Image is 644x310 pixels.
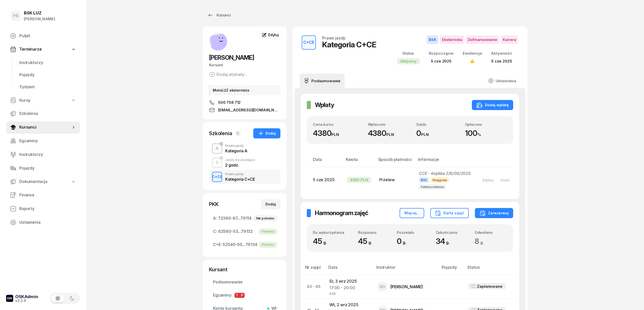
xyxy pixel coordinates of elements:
div: C+CE [301,38,316,47]
span: 72390-87...79114 [213,215,276,222]
button: A [212,143,222,154]
th: Instruktor [373,264,438,275]
th: Status [464,264,519,275]
div: Usuń [500,178,510,182]
div: CCE [329,291,369,295]
div: 0 [397,237,429,246]
a: Pojazdy [6,162,80,174]
span: Pojazdy [19,72,76,78]
span: C: [213,228,217,235]
button: C+CEPrawo jazdyKategoria C+CE [209,170,280,184]
div: Wpłacono [368,122,410,127]
span: Faktura imienna [419,184,446,190]
div: Zaplanowane [477,283,502,290]
div: B [214,158,221,167]
div: 4380 [368,129,410,138]
div: Pobrano [259,229,277,235]
th: Pojazdy [439,264,464,275]
div: 4380 [313,129,362,138]
small: g. [403,240,406,245]
th: Sposób płatności [375,156,415,167]
button: C+CE [302,35,316,50]
span: 34 [436,237,452,246]
span: Szkolenia [19,110,76,117]
span: 3 [235,131,240,136]
span: Egzaminy [19,138,76,144]
span: 5 cze 2025 [313,177,334,182]
a: Pulpit [6,30,80,42]
a: 500 758 712 [209,99,280,106]
span: Dokumentacja [19,178,47,185]
button: Dodaj [253,128,280,138]
span: C+E: [213,241,222,248]
div: Ewidencja [463,50,482,57]
div: Cena kursu [313,122,362,127]
div: Zarezerwuj [479,210,509,216]
div: MotoLUZ eksternista [209,85,280,95]
span: 500 758 712 [218,99,241,106]
a: Kursanci [203,10,235,20]
div: Aktywny [397,58,420,64]
button: Dodaj [261,199,280,209]
span: 8 [475,237,486,246]
span: CCE - dopłata Z/6/06/2025 [419,171,471,176]
span: P [240,293,245,298]
span: Kursy [19,97,30,104]
button: Karta zajęć [430,208,469,218]
div: OSKAdmin [15,295,38,299]
span: Raporty [19,205,76,212]
button: B [212,158,222,168]
div: Pobrano [259,242,277,248]
div: Kursant [209,62,280,68]
small: PLN [386,132,394,137]
th: Data [325,264,373,275]
a: Instruktorzy [6,149,80,161]
span: Księgowa [431,177,449,183]
span: Edytuj [268,33,279,37]
a: EgzaminyTP [209,289,280,301]
a: Egzaminy [6,135,80,147]
button: BJazdy doszkalające2 godz. [209,156,280,170]
small: g. [480,240,484,245]
button: Więcej... [400,208,424,218]
span: Ustawienia [19,219,76,226]
div: Do wykorzystania [313,230,352,235]
small: PLN [331,132,339,137]
div: Odwołano [475,230,507,235]
a: A:72390-87...79114Nie pobrano [209,212,280,224]
span: Kursanci [19,124,71,131]
span: [PERSON_NAME] [209,54,254,61]
div: Kategoria C+CE [225,177,255,181]
div: Dodaj wpłatę [476,102,509,108]
div: Szkolenia [209,130,232,137]
div: Kursant [209,266,280,273]
div: 5 cze 2025 [491,58,512,65]
span: RD [380,285,385,289]
div: Opłacono [465,122,507,127]
small: g. [446,240,450,245]
a: Finanse [6,189,80,201]
span: Instruktorzy [19,59,76,66]
button: Dodaj etykiety... [209,71,247,77]
button: APrawo jazdyKategoria A [209,141,280,156]
span: 62580-53...79132 [213,228,276,235]
a: Szkolenia [6,108,80,120]
div: 0 [416,129,459,138]
a: Terminarze [6,44,80,55]
div: PKK [209,201,219,208]
span: BSK [419,177,429,183]
a: Kursanci [6,121,80,133]
span: Kariera [501,35,518,44]
div: Kategoria C+CE [322,40,376,49]
div: Więcej... [404,210,420,216]
div: 4380 PLN [347,177,371,183]
div: Przelew [379,177,411,183]
span: Instruktorzy [19,151,76,158]
div: Prawo jazdy [322,36,345,40]
a: Instruktorzy [15,57,80,69]
div: Kategoria A [225,149,247,153]
div: A [213,144,221,153]
div: Dodaj [258,130,276,136]
span: Podsumowanie [213,279,276,285]
a: C:62580-53...79132Pobrano [209,225,280,238]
